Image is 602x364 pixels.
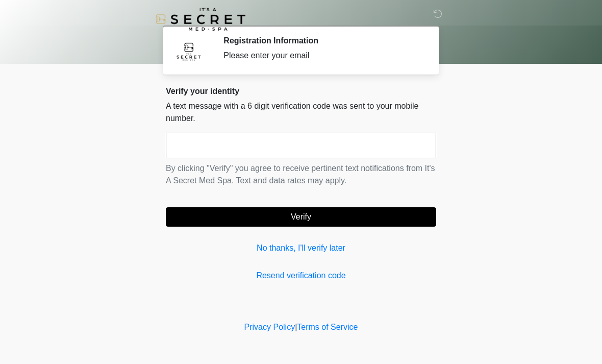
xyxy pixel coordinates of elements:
[295,323,297,331] a: |
[223,36,421,45] h2: Registration Information
[166,162,436,187] p: By clicking "Verify" you agree to receive pertinent text notifications from It's A Secret Med Spa...
[166,242,436,254] a: No thanks, I'll verify later
[173,36,204,66] img: Agent Avatar
[244,323,295,331] a: Privacy Policy
[156,8,245,31] img: It's A Secret Med Spa Logo
[166,86,436,96] h2: Verify your identity
[166,270,436,282] a: Resend verification code
[166,100,436,125] p: A text message with a 6 digit verification code was sent to your mobile number.
[297,323,358,331] a: Terms of Service
[166,207,436,227] button: Verify
[223,50,421,62] div: Please enter your email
